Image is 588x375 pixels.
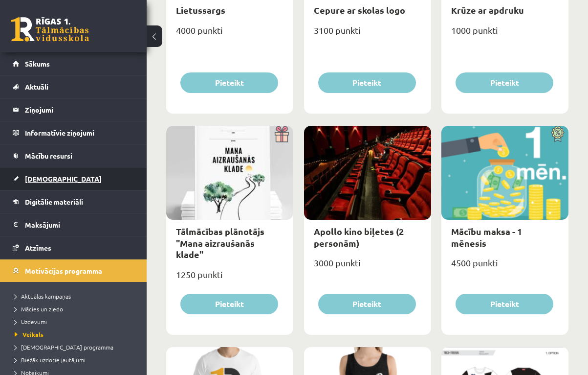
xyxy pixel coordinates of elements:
span: [DEMOGRAPHIC_DATA] programma [15,343,113,351]
button: Pieteikt [180,72,278,93]
legend: Maksājumi [25,213,134,236]
a: Maksājumi [13,213,134,236]
div: 1250 punkti [166,266,293,291]
a: Atzīmes [13,236,134,259]
button: Pieteikt [456,72,553,93]
button: Pieteikt [180,294,278,314]
a: Mācību resursi [13,144,134,167]
a: Uzdevumi [15,317,137,326]
a: Informatīvie ziņojumi [13,121,134,144]
button: Pieteikt [318,72,416,93]
a: Rīgas 1. Tālmācības vidusskola [11,17,89,42]
span: Biežāk uzdotie jautājumi [15,356,86,364]
a: Aktuāli [13,75,134,98]
a: Lietussargs [176,4,225,16]
a: Biežāk uzdotie jautājumi [15,355,137,364]
a: Motivācijas programma [13,259,134,282]
a: Krūze ar apdruku [451,4,524,16]
button: Pieteikt [456,294,553,314]
span: Motivācijas programma [25,266,102,275]
a: Apollo kino biļetes (2 personām) [314,226,404,248]
span: Digitālie materiāli [25,197,83,206]
span: Mācību resursi [25,151,72,160]
span: Mācies un ziedo [15,305,63,313]
a: [DEMOGRAPHIC_DATA] programma [15,343,137,352]
div: 1000 punkti [441,22,568,47]
div: 4000 punkti [166,22,293,47]
legend: Ziņojumi [25,98,134,121]
a: Veikals [15,330,137,339]
span: [DEMOGRAPHIC_DATA] [25,174,102,183]
a: [DEMOGRAPHIC_DATA] [13,167,134,190]
div: 3000 punkti [304,255,431,279]
div: 4500 punkti [441,255,568,279]
a: Aktuālās kampaņas [15,292,137,301]
span: Uzdevumi [15,318,47,326]
span: Aktuālās kampaņas [15,292,71,300]
a: Ziņojumi [13,98,134,121]
span: Sākums [25,59,50,68]
span: Atzīmes [25,243,51,252]
a: Sākums [13,52,134,75]
a: Cepure ar skolas logo [314,4,405,16]
span: Aktuāli [25,82,48,91]
a: Mācību maksa - 1 mēnesis [451,226,522,248]
img: Atlaide [546,126,568,142]
a: Mācies un ziedo [15,305,137,313]
button: Pieteikt [318,294,416,314]
a: Tālmācības plānotājs "Mana aizraušanās klade" [176,226,264,260]
a: Digitālie materiāli [13,190,134,213]
div: 3100 punkti [304,22,431,47]
img: Dāvana ar pārsteigumu [271,126,293,142]
span: Veikals [15,330,44,338]
legend: Informatīvie ziņojumi [25,121,134,144]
